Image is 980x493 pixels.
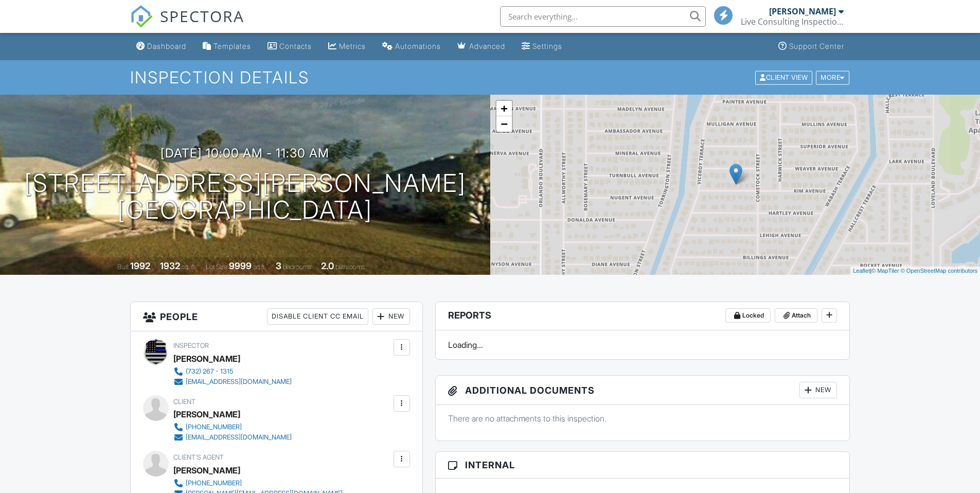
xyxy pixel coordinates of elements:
[789,42,844,50] div: Support Center
[901,268,977,274] a: © OpenStreetMap contributors
[160,5,244,27] span: SPECTORA
[186,479,242,487] div: [PHONE_NUMBER]
[173,407,240,422] div: [PERSON_NAME]
[160,260,180,271] div: 1932
[186,423,242,431] div: [PHONE_NUMBER]
[173,377,292,387] a: [EMAIL_ADDRESS][DOMAIN_NAME]
[130,14,244,36] a: SPECTORA
[173,478,343,488] a: [PHONE_NUMBER]
[253,263,266,271] span: sq.ft.
[395,42,441,50] div: Automations
[206,263,227,271] span: Lot Size
[436,452,850,479] h3: Internal
[741,16,844,27] div: Live Consulting Inspections
[279,42,312,50] div: Contacts
[130,260,150,271] div: 1992
[147,42,186,50] div: Dashboard
[500,6,706,27] input: Search everything...
[850,267,980,275] div: |
[186,378,292,386] div: [EMAIL_ADDRESS][DOMAIN_NAME]
[436,376,850,405] h3: Additional Documents
[24,170,466,224] h1: [STREET_ADDRESS][PERSON_NAME] [GEOGRAPHIC_DATA]
[199,37,255,56] a: Templates
[469,42,505,50] div: Advanced
[173,366,292,377] a: (732) 267 - 1315
[774,37,848,56] a: Support Center
[131,302,422,331] h3: People
[871,268,899,274] a: © MapTiler
[518,37,566,56] a: Settings
[532,42,562,50] div: Settings
[182,263,196,271] span: sq. ft.
[267,308,368,325] div: Disable Client CC Email
[769,6,836,16] div: [PERSON_NAME]
[339,42,366,50] div: Metrics
[496,101,512,116] a: Zoom in
[173,432,292,443] a: [EMAIL_ADDRESS][DOMAIN_NAME]
[799,382,837,398] div: New
[321,260,334,271] div: 2.0
[496,116,512,132] a: Zoom out
[324,37,370,56] a: Metrics
[229,260,252,271] div: 9999
[816,71,849,84] div: More
[132,37,190,56] a: Dashboard
[173,422,292,432] a: [PHONE_NUMBER]
[213,42,251,50] div: Templates
[754,73,815,81] a: Client View
[378,37,445,56] a: Automations (Basic)
[161,146,329,160] h3: [DATE] 10:00 am - 11:30 am
[755,71,812,84] div: Client View
[117,263,129,271] span: Built
[173,398,195,406] span: Client
[173,463,240,478] a: [PERSON_NAME]
[130,68,850,86] h1: Inspection Details
[335,263,365,271] span: bathrooms
[372,308,410,325] div: New
[173,453,224,461] span: Client's Agent
[173,342,209,349] span: Inspector
[283,263,311,271] span: bedrooms
[130,5,153,28] img: The Best Home Inspection Software - Spectora
[186,367,233,376] div: (732) 267 - 1315
[448,413,838,424] p: There are no attachments to this inspection.
[263,37,316,56] a: Contacts
[186,433,292,442] div: [EMAIL_ADDRESS][DOMAIN_NAME]
[453,37,509,56] a: Advanced
[853,268,870,274] a: Leaflet
[173,351,240,366] div: [PERSON_NAME]
[276,260,281,271] div: 3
